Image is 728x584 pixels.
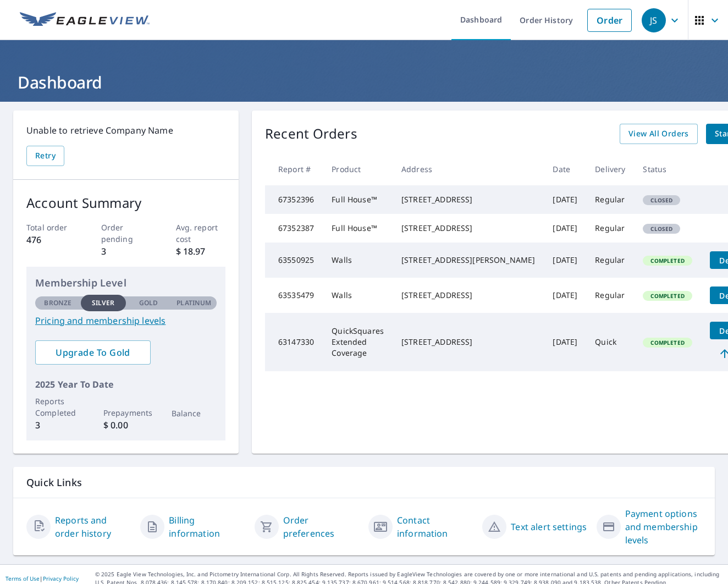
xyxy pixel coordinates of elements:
td: [DATE] [544,214,586,243]
th: Date [544,153,586,185]
a: Reports and order history [55,514,131,540]
td: Full House™ [323,185,393,214]
a: Pricing and membership levels [35,314,217,327]
th: Delivery [586,153,634,185]
a: Payment options and membership levels [625,507,702,547]
td: [DATE] [544,185,586,214]
p: $ 0.00 [103,418,149,432]
p: 3 [35,418,81,432]
td: Walls [323,243,393,278]
td: Regular [586,185,634,214]
td: Walls [323,278,393,313]
p: Unable to retrieve Company Name [26,124,225,137]
td: 67352387 [265,214,323,243]
p: 476 [26,233,76,246]
p: Recent Orders [265,124,357,144]
p: Balance [172,407,217,419]
div: [STREET_ADDRESS][PERSON_NAME] [401,255,535,266]
p: 2025 Year To Date [35,378,217,391]
th: Report # [265,153,323,185]
p: $ 18.97 [176,245,226,258]
div: [STREET_ADDRESS] [401,194,535,205]
a: Order [587,9,632,32]
p: Account Summary [26,193,225,213]
td: [DATE] [544,313,586,371]
p: Reports Completed [35,395,81,418]
td: 67352396 [265,185,323,214]
p: Platinum [177,298,211,308]
span: View All Orders [628,127,689,141]
p: Silver [92,298,115,308]
td: [DATE] [544,278,586,313]
span: Completed [644,292,691,300]
p: Gold [139,298,158,308]
td: Full House™ [323,214,393,243]
td: 63147330 [265,313,323,371]
a: View All Orders [620,124,698,144]
div: [STREET_ADDRESS] [401,223,535,234]
td: Regular [586,278,634,313]
span: Closed [644,225,679,233]
td: 63535479 [265,278,323,313]
th: Address [393,153,544,185]
td: [DATE] [544,243,586,278]
td: Regular [586,243,634,278]
button: Retry [26,146,64,166]
img: EV Logo [20,12,150,29]
p: Prepayments [103,407,149,418]
p: Order pending [101,222,151,245]
p: 3 [101,245,151,258]
div: JS [642,8,666,32]
span: Completed [644,257,691,265]
span: Completed [644,339,691,346]
div: [STREET_ADDRESS] [401,337,535,348]
h1: Dashboard [13,71,715,93]
a: Terms of Use [5,575,40,582]
p: Membership Level [35,276,217,290]
a: Contact information [397,514,473,540]
span: Upgrade To Gold [44,346,142,359]
td: 63550925 [265,243,323,278]
a: Text alert settings [511,520,587,533]
td: Quick [586,313,634,371]
p: Total order [26,222,76,233]
a: Privacy Policy [43,575,79,582]
p: Avg. report cost [176,222,226,245]
p: | [5,575,79,582]
th: Product [323,153,393,185]
p: Quick Links [26,476,702,489]
a: Billing information [169,514,245,540]
a: Order preferences [283,514,360,540]
a: Upgrade To Gold [35,340,151,365]
td: Regular [586,214,634,243]
td: QuickSquares Extended Coverage [323,313,393,371]
th: Status [634,153,701,185]
div: [STREET_ADDRESS] [401,290,535,301]
span: Retry [35,149,56,163]
p: Bronze [44,298,71,308]
span: Closed [644,196,679,204]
